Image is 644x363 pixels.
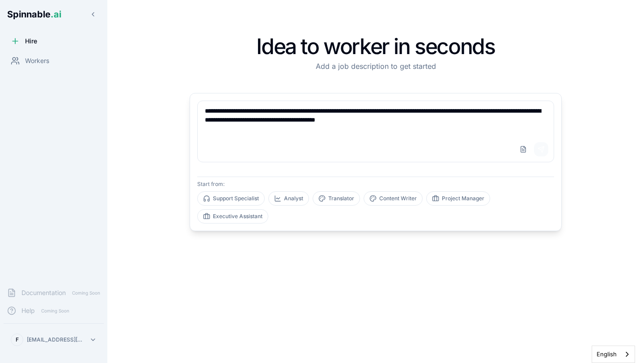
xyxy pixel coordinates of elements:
[16,336,19,343] span: F
[25,56,49,65] span: Workers
[27,336,86,343] p: [EMAIL_ADDRESS][DOMAIN_NAME]
[197,209,268,224] button: Executive Assistant
[592,346,635,363] a: English
[69,289,103,297] span: Coming Soon
[25,37,37,46] span: Hire
[426,191,490,206] button: Project Manager
[51,9,61,20] span: .ai
[190,61,562,72] p: Add a job description to get started
[364,191,423,206] button: Content Writer
[7,331,100,349] button: F[EMAIL_ADDRESS][DOMAIN_NAME]
[592,346,635,363] aside: Language selected: English
[268,191,309,206] button: Analyst
[21,306,35,315] span: Help
[190,36,562,57] h1: Idea to worker in seconds
[197,191,265,206] button: Support Specialist
[592,346,635,363] div: Language
[38,307,72,315] span: Coming Soon
[7,9,61,20] span: Spinnable
[313,191,360,206] button: Translator
[21,288,66,297] span: Documentation
[197,181,554,188] p: Start from:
